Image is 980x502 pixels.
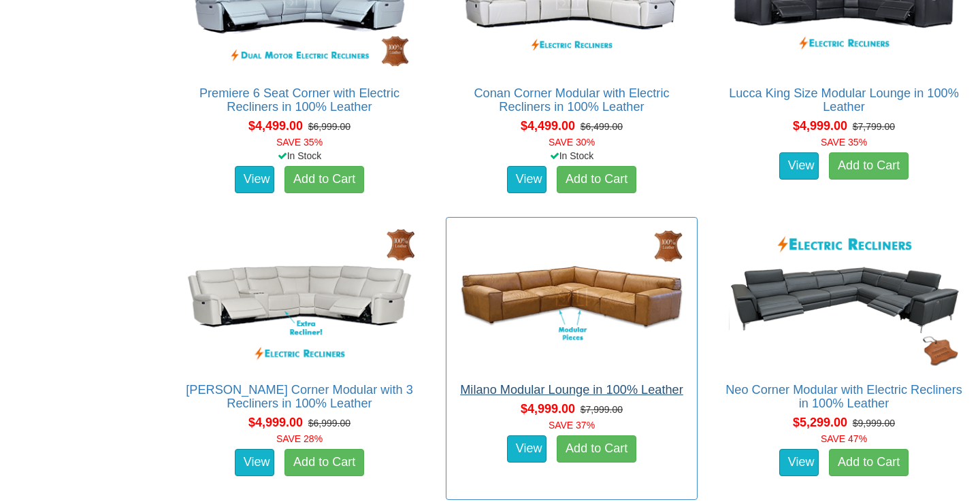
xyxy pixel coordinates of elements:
a: Premiere 6 Seat Corner with Electric Recliners in 100% Leather [199,86,399,114]
span: $4,999.00 [248,416,303,429]
a: Add to Cart [829,449,909,476]
a: Add to Cart [829,152,909,180]
a: View [235,166,274,193]
font: SAVE 47% [821,433,867,444]
font: SAVE 30% [549,137,595,148]
span: $5,299.00 [793,416,847,429]
a: Add to Cart [557,435,636,463]
a: Lucca King Size Modular Lounge in 100% Leather [729,86,959,114]
a: Add to Cart [557,166,636,193]
span: $4,999.00 [521,402,575,416]
div: In Stock [171,149,428,163]
del: $6,999.00 [308,418,350,429]
a: Add to Cart [284,449,364,476]
a: Neo Corner Modular with Electric Recliners in 100% Leather [725,383,962,410]
a: Add to Cart [284,166,364,193]
a: View [507,166,546,193]
del: $7,999.00 [581,404,623,415]
del: $9,999.00 [853,418,895,429]
span: $4,999.00 [793,119,847,133]
a: View [507,435,546,463]
a: Milano Modular Lounge in 100% Leather [460,383,683,397]
a: [PERSON_NAME] Corner Modular with 3 Recliners in 100% Leather [186,383,413,410]
img: Santiago Corner Modular with 3 Recliners in 100% Leather [181,224,418,369]
font: SAVE 35% [276,137,323,148]
a: View [779,449,819,476]
font: SAVE 28% [276,433,323,444]
del: $7,799.00 [853,121,895,132]
img: Milano Modular Lounge in 100% Leather [453,224,690,369]
img: Neo Corner Modular with Electric Recliners in 100% Leather [725,224,962,369]
del: $6,499.00 [581,121,623,132]
div: In Stock [443,149,700,163]
a: View [235,449,274,476]
font: SAVE 37% [549,420,595,431]
a: View [779,152,819,180]
a: Conan Corner Modular with Electric Recliners in 100% Leather [474,86,669,114]
del: $6,999.00 [308,121,350,132]
font: SAVE 35% [821,137,867,148]
span: $4,499.00 [521,119,575,133]
span: $4,499.00 [248,119,303,133]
